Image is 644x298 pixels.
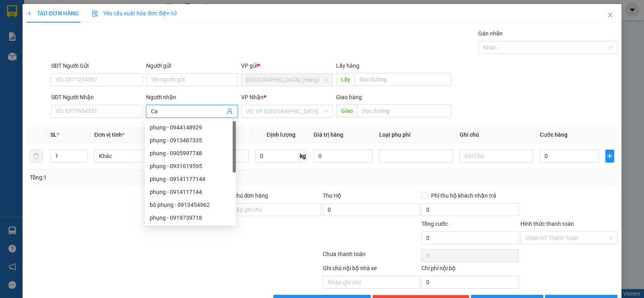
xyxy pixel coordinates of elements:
[421,221,448,227] span: Tổng cước
[145,147,236,160] div: phụng - 0905997748
[607,12,613,18] span: close
[241,94,264,100] span: VP Nhận
[336,94,362,100] span: Giao hàng
[460,150,534,163] input: Ghi Chú
[150,175,231,183] div: phụng - 09141177144
[150,136,231,145] div: phụng - 0913487335
[150,213,231,222] div: phụng - 0919739718
[267,131,295,138] span: Định lượng
[605,150,614,163] button: plus
[145,121,236,134] div: phụng - 0944148929
[50,131,57,138] span: SL
[94,36,163,47] div: 0963855041
[227,108,233,115] span: user-add
[94,7,163,26] div: Buôn Mê Thuột
[421,264,518,276] div: Chi phí nội bộ
[94,131,124,138] span: Đơn vị tính
[7,7,19,15] span: Gửi:
[93,52,103,60] span: CC
[150,162,231,171] div: phụng - 0931619595
[323,276,420,289] input: Nhập ghi chú
[30,150,43,163] button: delete
[599,4,621,27] button: Close
[145,173,236,185] div: phụng - 09141177144
[150,188,231,196] div: phụng - 0914117144
[336,63,359,69] span: Lấy hàng
[150,123,231,132] div: phụng - 0944148929
[606,153,614,159] span: plus
[94,8,114,16] span: Nhận:
[336,104,357,117] span: Giao
[314,150,373,163] input: 0
[246,74,328,86] span: Đà Nẵng (Hàng)
[145,134,236,147] div: phụng - 0913487335
[299,150,307,163] span: kg
[150,200,231,209] div: bố phụng - 0913454962
[428,191,500,200] span: Phí thu hộ khách nhận trả
[27,10,79,17] span: TẠO ĐƠN HÀNG
[7,7,89,35] div: [GEOGRAPHIC_DATA] (Hàng)
[322,250,421,264] div: Chưa thanh toán
[146,93,238,102] div: Người nhận
[51,61,143,70] div: SĐT Người Gửi
[323,192,341,199] span: Thu Hộ
[323,264,420,276] div: Ghi chú nội bộ nhà xe
[241,61,333,70] div: VP gửi
[224,203,321,216] input: Ghi chú đơn hàng
[99,150,163,162] span: Khác
[520,221,574,227] label: Hình thức thanh toán
[145,160,236,173] div: phụng - 0931619595
[92,10,98,17] img: icon
[336,73,355,86] span: Lấy
[376,127,456,143] th: Loại phụ phí
[355,73,452,86] input: Dọc đường
[145,185,236,198] div: phụng - 0914117144
[314,131,343,138] span: Giá trị hàng
[357,104,452,117] input: Dọc đường
[540,131,568,138] span: Cước hàng
[478,30,503,37] label: Gán nhãn
[145,198,236,211] div: bố phụng - 0913454962
[456,127,537,143] th: Ghi chú
[224,192,268,199] label: Ghi chú đơn hàng
[146,61,238,70] div: Người gửi
[150,149,231,158] div: phụng - 0905997748
[27,10,32,16] span: plus
[51,93,143,102] div: SĐT Người Nhận
[92,10,177,17] span: Yêu cầu xuất hóa đơn điện tử
[145,211,236,224] div: phụng - 0919739718
[30,173,249,182] div: Tổng: 1
[94,26,163,36] div: thùy(Tiến Cường)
